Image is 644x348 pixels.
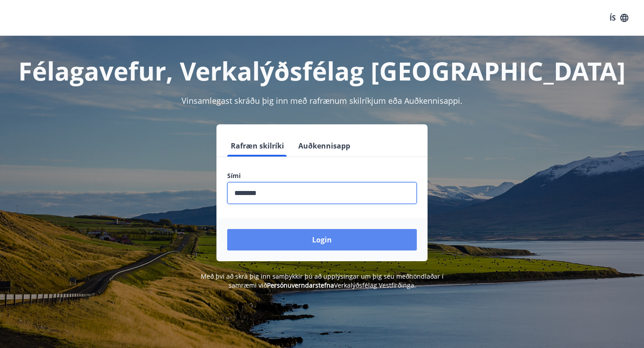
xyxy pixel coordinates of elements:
button: Rafræn skilríki [227,135,288,157]
label: Sími [227,171,417,180]
button: Login [227,229,417,250]
button: ÍS [605,10,633,26]
a: Persónuverndarstefna [267,281,334,289]
span: Vinsamlegast skráðu þig inn með rafrænum skilríkjum eða Auðkennisappi. [182,95,462,106]
button: Auðkennisapp [295,135,354,157]
h1: Félagavefur, Verkalýðsfélag [GEOGRAPHIC_DATA] [11,54,633,88]
span: Með því að skrá þig inn samþykkir þú að upplýsingar um þig séu meðhöndlaðar í samræmi við Verkalý... [201,272,444,289]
